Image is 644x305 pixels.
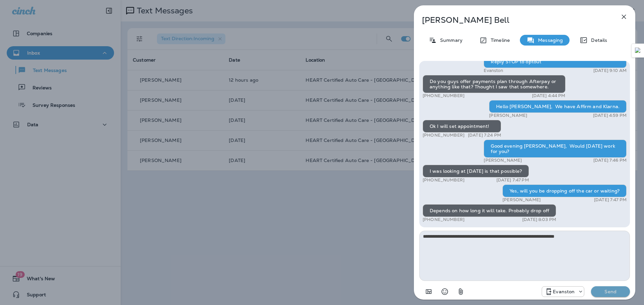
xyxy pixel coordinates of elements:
div: Do you guys offer payments plan through Afterpay or anything like that? Thought I saw that somewh... [423,75,566,93]
div: +1 (847) 892-1225 [542,288,584,296]
p: [DATE] 8:03 PM [522,217,556,222]
p: Evanston [484,68,503,73]
div: I was looking at [DATE] is that possible? [423,165,529,177]
p: [PHONE_NUMBER] [423,177,465,183]
p: [PERSON_NAME] [489,113,527,118]
p: Send [596,289,625,295]
img: Detect Auto [635,48,641,54]
div: Good evening [PERSON_NAME], Would [DATE] work for you? [484,140,627,158]
p: [PERSON_NAME] [502,197,541,203]
p: [DATE] 9:10 AM [593,68,627,73]
p: [PHONE_NUMBER] [423,133,465,138]
div: Ok I will set appointment! [423,120,501,133]
div: Yes, will you be dropping off the car or waiting? [502,184,627,197]
p: Summary [437,37,463,43]
p: [DATE] 4:44 PM [532,93,566,98]
p: Evanston [553,289,575,294]
p: [PHONE_NUMBER] [423,93,465,98]
p: [DATE] 4:59 PM [593,113,627,118]
p: [PHONE_NUMBER] [423,217,465,222]
p: [PERSON_NAME] Bell [422,15,605,25]
p: [DATE] 7:47 PM [496,177,529,183]
p: [DATE] 7:47 PM [594,197,627,203]
p: [DATE] 7:24 PM [468,133,501,138]
button: Select an emoji [438,285,451,298]
p: Timeline [487,37,510,43]
p: Messaging [535,37,563,43]
p: [DATE] 7:46 PM [593,158,627,163]
button: Add in a premade template [422,285,435,298]
p: [PERSON_NAME] [484,158,522,163]
p: Details [588,37,607,43]
button: Send [591,286,630,297]
div: Depends on how long it will take. Probably drop off [423,204,556,217]
div: Hello [PERSON_NAME], We have Affirm and Klarna. [489,100,627,113]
